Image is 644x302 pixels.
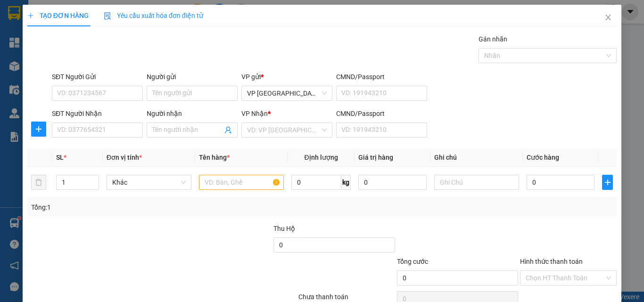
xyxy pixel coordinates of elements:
span: Đơn vị tính [107,154,142,161]
label: Gán nhãn [479,35,507,43]
img: icon [104,12,111,20]
div: SĐT Người Gửi [52,72,143,82]
span: close [604,14,612,21]
input: Ghi Chú [434,175,519,190]
span: Khác [112,175,186,189]
span: Tên hàng [199,154,230,161]
span: VP Sài Gòn [247,86,327,100]
span: Tổng cước [397,258,428,265]
div: Người gửi [147,72,238,82]
div: CMND/Passport [336,72,427,82]
input: VD: Bàn, Ghế [199,175,284,190]
th: Ghi chú [430,148,523,167]
button: plus [31,122,46,137]
input: 0 [358,175,426,190]
span: plus [603,179,612,186]
div: SĐT Người Nhận [52,108,143,119]
span: plus [32,125,46,133]
span: Cước hàng [527,154,559,161]
span: plus [27,12,34,19]
span: Giá trị hàng [358,154,393,161]
button: delete [31,175,46,190]
span: Yêu cầu xuất hóa đơn điện tử [104,12,203,19]
div: Người nhận [147,108,238,119]
button: plus [602,175,613,190]
div: CMND/Passport [336,108,427,119]
span: VP Nhận [241,110,268,117]
span: user-add [224,126,232,134]
button: Close [595,5,621,31]
span: Định lượng [304,154,338,161]
span: TẠO ĐƠN HÀNG [27,12,89,19]
span: kg [341,175,351,190]
div: Tổng: 1 [31,202,249,212]
label: Hình thức thanh toán [520,258,583,265]
span: Thu Hộ [273,225,295,232]
span: SL [56,154,64,161]
div: VP gửi [241,72,332,82]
